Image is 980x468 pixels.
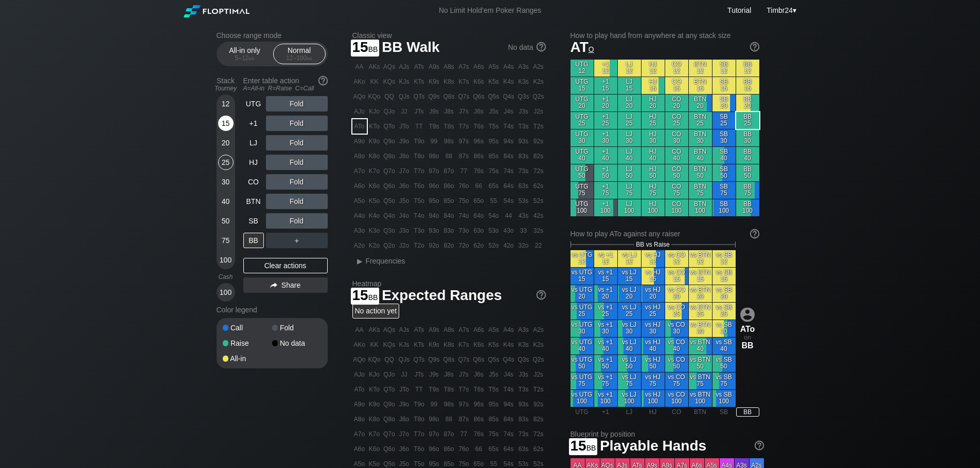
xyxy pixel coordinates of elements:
[212,85,239,92] div: Tourney
[531,119,546,134] div: T2s
[412,134,426,148] div: T9o
[508,43,545,52] div: No data
[594,199,617,216] div: +1 100
[427,179,441,193] div: 96o
[243,233,264,248] div: BB
[457,194,471,208] div: 75o
[367,104,382,119] div: KJo
[223,324,272,331] div: Call
[516,134,531,148] div: 93s
[618,77,641,94] div: LJ 15
[531,164,546,178] div: 72s
[502,179,516,193] div: 64s
[427,74,441,89] div: K9s
[736,95,759,111] div: BB 20
[531,60,546,74] div: A2s
[427,223,441,238] div: 93o
[571,31,759,40] h2: How to play hand from anywhere at any stack size
[516,223,531,238] div: 33
[412,238,426,253] div: T2o
[243,194,264,209] div: BTN
[531,74,546,89] div: K2s
[382,74,397,89] div: KQs
[266,135,328,151] div: Fold
[754,440,765,451] img: help.32db89a4.svg
[427,209,441,223] div: 94o
[457,74,471,89] div: K7s
[397,164,412,178] div: J7o
[502,164,516,178] div: 74s
[736,60,759,77] div: BB 12
[423,6,557,17] div: No Limit Hold’em Poker Ranges
[427,164,441,178] div: 97o
[712,182,736,199] div: SB 75
[642,95,665,111] div: HJ 20
[642,164,665,181] div: HJ 50
[516,149,531,163] div: 83s
[516,164,531,178] div: 73s
[594,60,617,77] div: +1 12
[249,54,255,62] span: bb
[642,129,665,146] div: HJ 30
[571,112,594,129] div: UTG 25
[367,238,382,253] div: K2o
[502,60,516,74] div: A4s
[531,104,546,119] div: J2s
[594,182,617,199] div: +1 75
[382,194,397,208] div: Q5o
[382,60,397,74] div: AQs
[270,283,277,288] img: share.864f2f62.svg
[618,95,641,111] div: LJ 20
[457,149,471,163] div: 87s
[412,164,426,178] div: T7o
[571,199,594,216] div: UTG 100
[266,155,328,170] div: Fold
[689,182,712,199] div: BTN 75
[397,209,412,223] div: J4o
[352,164,367,178] div: A7o
[665,129,688,146] div: CO 30
[397,119,412,134] div: JTo
[712,199,736,216] div: SB 100
[442,74,456,89] div: K8s
[536,41,547,52] img: help.32db89a4.svg
[380,40,441,57] span: BB Walk
[487,149,501,163] div: 85s
[351,40,380,57] span: 15
[218,155,234,170] div: 25
[221,44,269,64] div: All-in only
[736,164,759,181] div: BB 50
[397,149,412,163] div: J8o
[457,60,471,74] div: A7s
[618,112,641,129] div: LJ 25
[487,74,501,89] div: K5s
[266,233,328,248] div: ＋
[642,77,665,94] div: HJ 15
[218,233,234,248] div: 75
[266,96,328,111] div: Fold
[571,39,594,55] span: AT
[502,223,516,238] div: 43o
[218,174,234,190] div: 30
[352,223,367,238] div: A3o
[352,104,367,119] div: AJo
[367,149,382,163] div: K8o
[502,194,516,208] div: 54s
[243,155,264,170] div: HJ
[382,89,397,104] div: QQ
[243,116,264,131] div: +1
[472,209,486,223] div: 64o
[689,77,712,94] div: BTN 15
[266,194,328,209] div: Fold
[382,119,397,134] div: QTo
[442,238,456,253] div: 82o
[223,340,272,347] div: Raise
[665,60,688,77] div: CO 12
[367,164,382,178] div: K7o
[472,89,486,104] div: Q6s
[457,238,471,253] div: 72o
[317,75,329,86] img: help.32db89a4.svg
[266,116,328,131] div: Fold
[764,5,797,16] div: ▾
[642,147,665,164] div: HJ 40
